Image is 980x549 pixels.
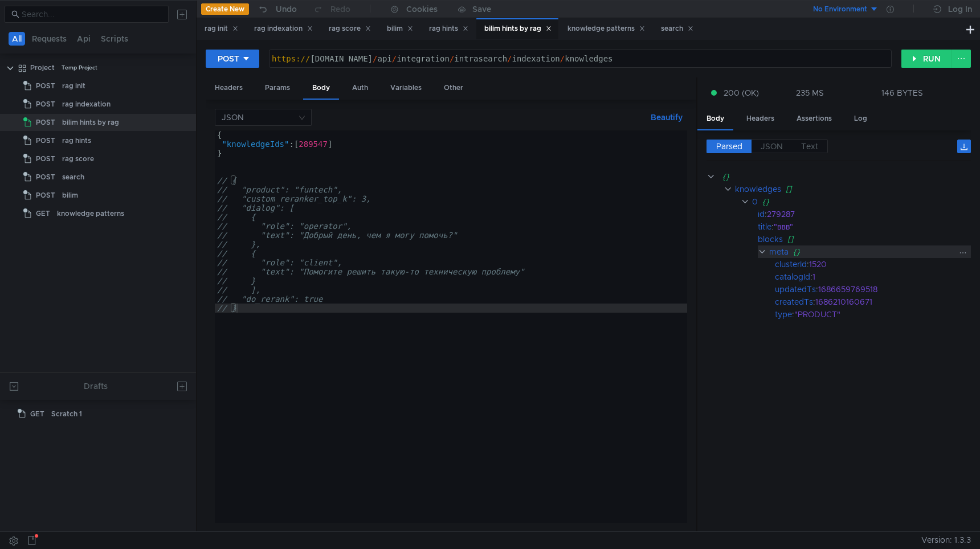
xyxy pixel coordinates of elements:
div: Scratch 1 [51,405,82,423]
div: blocks [758,233,783,245]
div: Undo [276,2,297,16]
span: POST [36,114,55,131]
div: 1686210160671 [815,296,958,308]
div: Body [697,108,733,130]
button: Create New [201,3,249,15]
button: Redo [305,1,358,18]
div: createdTs [775,296,813,308]
button: Beautify [646,110,687,124]
div: "ввв" [774,220,956,233]
span: POST [36,187,55,204]
div: 279287 [767,208,955,220]
div: : [758,208,971,220]
button: RUN [901,50,952,68]
div: Redo [330,2,350,16]
div: rag init [205,23,238,35]
div: 1520 [809,258,958,271]
div: meta [769,245,789,258]
div: : [775,296,971,308]
div: [] [787,233,957,245]
div: bilim hints by rag [484,23,552,35]
button: Undo [249,1,305,18]
span: POST [36,77,55,95]
div: : [775,308,971,321]
span: Parsed [716,141,742,151]
span: Text [801,141,818,151]
div: Log [845,108,876,129]
div: Drafts [84,379,108,393]
div: Assertions [787,108,841,129]
span: JSON [761,141,783,151]
span: 200 (OK) [724,87,759,99]
div: bilim hints by rag [62,114,119,131]
div: 1686659769518 [818,283,959,296]
div: [] [786,183,958,195]
span: POST [36,96,55,113]
div: : [775,271,971,283]
div: {} [793,245,957,258]
div: Body [303,77,339,100]
div: knowledges [735,183,781,195]
div: Headers [206,77,252,99]
div: rag indexation [62,96,111,113]
button: Scripts [97,32,132,46]
div: rag score [329,23,371,35]
div: 235 MS [796,88,824,98]
div: bilim [62,187,78,204]
div: title [758,220,771,233]
div: {} [762,195,955,208]
div: Project [30,59,55,76]
div: Headers [737,108,783,129]
div: Variables [381,77,431,99]
div: Log In [948,2,972,16]
div: POST [218,52,239,65]
div: type [775,308,792,321]
div: 0 [752,195,758,208]
div: Temp Project [62,59,97,76]
span: GET [30,405,44,423]
div: catalogId [775,271,810,283]
div: bilim [387,23,413,35]
span: Version: 1.3.3 [921,532,971,548]
div: : [775,283,971,296]
div: search [661,23,693,35]
input: Search... [22,8,162,21]
span: POST [36,169,55,186]
div: : [775,258,971,271]
button: All [9,32,25,46]
div: {} [722,170,955,183]
div: clusterId [775,258,807,271]
div: : [758,220,971,233]
span: POST [36,132,55,149]
span: POST [36,150,55,167]
div: id [758,208,765,220]
button: Requests [28,32,70,46]
div: 1 [812,271,958,283]
div: search [62,169,84,186]
div: No Environment [813,4,867,15]
div: "PRODUCT" [794,308,957,321]
div: rag score [62,150,94,167]
div: Cookies [406,2,438,16]
div: rag hints [62,132,91,149]
div: Save [472,5,491,13]
div: updatedTs [775,283,816,296]
div: Params [256,77,299,99]
div: 146 BYTES [881,88,923,98]
button: POST [206,50,259,68]
div: rag hints [429,23,468,35]
div: rag init [62,77,85,95]
div: knowledge patterns [57,205,124,222]
div: Auth [343,77,377,99]
button: Api [73,32,94,46]
div: rag indexation [254,23,313,35]
div: Other [435,77,472,99]
span: GET [36,205,50,222]
div: knowledge patterns [567,23,645,35]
